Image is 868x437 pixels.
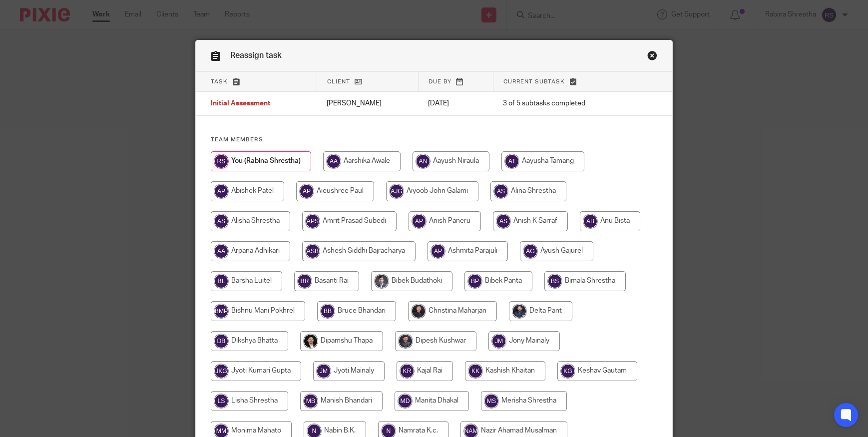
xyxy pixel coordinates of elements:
[428,98,483,108] p: [DATE]
[211,79,228,84] span: Task
[211,100,270,107] span: Initial Assessment
[493,92,631,116] td: 3 of 5 subtasks completed
[327,98,408,108] p: [PERSON_NAME]
[327,79,350,84] span: Client
[230,51,282,59] span: Reassign task
[647,50,657,64] a: Close this dialog window
[503,79,565,84] span: Current subtask
[429,79,451,84] span: Due by
[211,136,657,144] h4: Team members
